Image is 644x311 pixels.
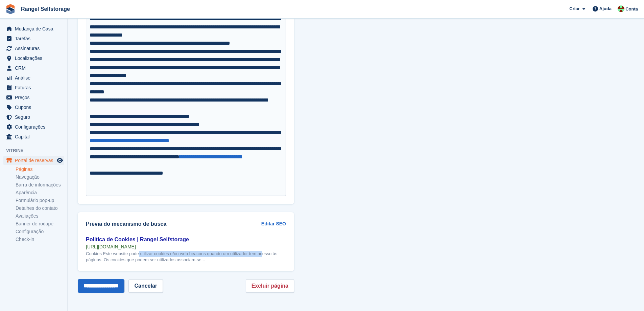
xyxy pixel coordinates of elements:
[3,83,64,92] a: menu
[625,6,638,13] span: Conta
[15,103,55,112] span: Cupons
[599,5,612,12] span: Ajuda
[16,190,64,196] a: Aparência
[3,132,64,141] a: menu
[128,279,163,293] a: Cancelar
[16,182,64,188] a: Barra de informações
[15,53,55,63] span: Localizações
[18,3,73,15] a: Rangel Selfstorage
[16,166,64,173] a: Páginas
[6,147,67,154] span: Vitrine
[3,93,64,102] a: menu
[16,228,64,235] a: Configuração
[3,156,64,165] a: menu
[86,221,261,227] h2: Prévia do mecanismo de busca
[15,93,55,102] span: Preços
[3,34,64,43] a: menu
[3,63,64,73] a: menu
[569,5,579,12] span: Criar
[56,156,64,164] a: Loja de pré-visualização
[15,156,55,165] span: Portal de reservas
[3,73,64,83] a: menu
[16,213,64,219] a: Avaliações
[618,5,624,12] img: Fernando Ferreira
[15,83,55,92] span: Faturas
[16,174,64,180] a: Navegação
[16,236,64,243] a: Check-in
[15,63,55,73] span: CRM
[15,122,55,132] span: Configurações
[15,34,55,43] span: Tarefas
[5,4,16,14] img: stora-icon-8386f47178a22dfd0bd8f6a31ec36ba5ce8667c1dd55bd0f319d3a0aa187defe.svg
[15,73,55,83] span: Análise
[86,244,286,250] div: [URL][DOMAIN_NAME]
[15,112,55,122] span: Seguro
[3,44,64,53] a: menu
[16,197,64,204] a: Formulário pop-up
[3,122,64,132] a: menu
[86,251,286,263] div: Cookies Este website pode utilizar cookies e/ou web beacons quando um utilizador tem acesso às pá...
[86,236,286,244] div: Politica de Cookies | Rangel Selfstorage
[3,53,64,63] a: menu
[15,24,55,34] span: Mudança de Casa
[261,220,286,227] a: Editar SEO
[3,103,64,112] a: menu
[3,112,64,122] a: menu
[16,221,64,227] a: Banner de rodapé
[15,44,55,53] span: Assinaturas
[246,279,294,293] a: Excluir página
[16,205,64,212] a: Detalhes do contato
[15,132,55,141] span: Capital
[3,24,64,34] a: menu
